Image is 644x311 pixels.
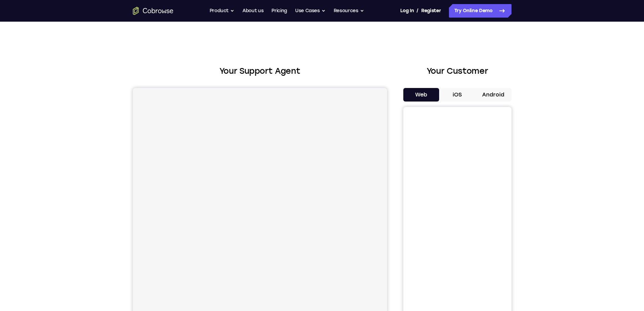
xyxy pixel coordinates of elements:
[242,4,263,18] a: About us
[416,7,419,15] span: /
[271,4,287,18] a: Pricing
[475,88,511,102] button: Android
[439,88,475,102] button: iOS
[400,4,414,18] a: Log In
[295,4,326,18] button: Use Cases
[210,4,235,18] button: Product
[449,4,511,18] a: Try Online Demo
[133,65,387,77] h2: Your Support Agent
[133,7,173,15] a: Go to the home page
[334,4,364,18] button: Resources
[403,65,511,77] h2: Your Customer
[403,88,439,102] button: Web
[421,4,441,18] a: Register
